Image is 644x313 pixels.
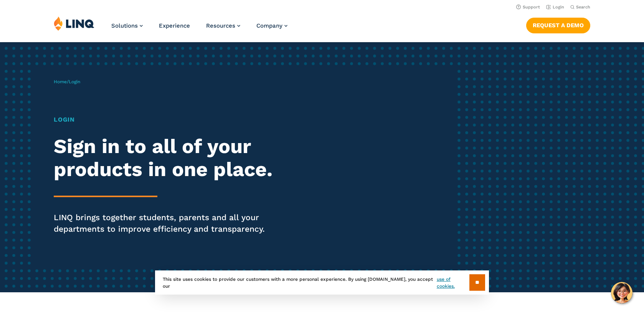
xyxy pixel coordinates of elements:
[111,16,287,41] nav: Primary Navigation
[516,5,540,10] a: Support
[206,22,240,29] a: Resources
[159,22,190,29] a: Experience
[611,282,632,303] button: Hello, have a question? Let’s chat.
[546,5,564,10] a: Login
[54,212,302,235] p: LINQ brings together students, parents and all your departments to improve efficiency and transpa...
[54,16,94,31] img: LINQ | K‑12 Software
[54,79,67,84] a: Home
[111,22,138,29] span: Solutions
[570,4,590,10] button: Open Search Bar
[155,270,489,295] div: This site uses cookies to provide our customers with a more personal experience. By using [DOMAIN...
[54,135,302,181] h2: Sign in to all of your products in one place.
[526,18,590,33] a: Request a Demo
[206,22,235,29] span: Resources
[256,22,282,29] span: Company
[526,16,590,33] nav: Button Navigation
[54,79,80,84] span: /
[437,276,469,290] a: use of cookies.
[256,22,287,29] a: Company
[69,79,80,84] span: Login
[576,5,590,10] span: Search
[54,115,302,124] h1: Login
[111,22,143,29] a: Solutions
